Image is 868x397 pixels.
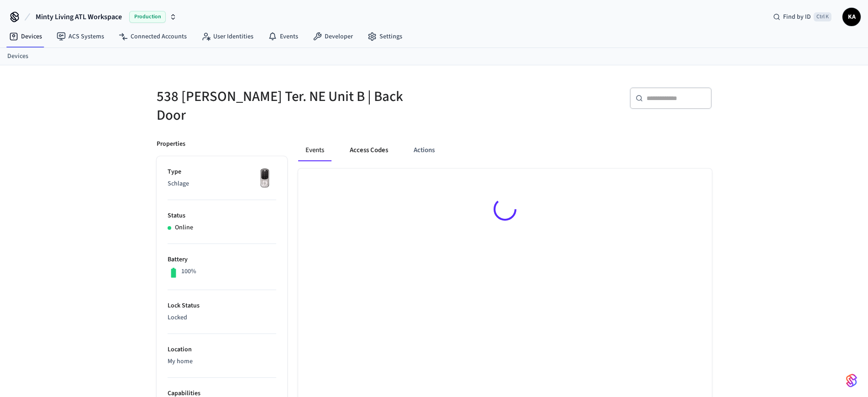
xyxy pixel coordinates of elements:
span: Production [129,11,166,23]
button: Events [298,139,331,161]
p: 100% [181,267,196,276]
p: Battery [168,255,276,265]
span: Minty Living ATL Workspace [36,11,122,22]
a: Devices [7,52,28,61]
p: Online [175,223,193,233]
a: ACS Systems [49,28,111,45]
p: Type [168,167,276,177]
button: Actions [406,139,442,161]
span: KA [843,9,860,25]
img: Yale Assure Touchscreen Wifi Smart Lock, Satin Nickel, Front [253,167,276,190]
p: Location [168,345,276,355]
div: Find by IDCtrl K [766,9,839,25]
p: Properties [157,139,185,149]
a: Developer [305,28,360,45]
a: User Identities [194,28,261,45]
div: ant example [298,139,712,161]
a: Devices [2,28,49,45]
span: Ctrl K [814,12,831,21]
a: Events [261,28,305,45]
a: Settings [360,28,410,45]
p: Status [168,211,276,221]
p: Lock Status [168,301,276,311]
p: Schlage [168,179,276,189]
p: My home [168,357,276,366]
a: Connected Accounts [111,28,194,45]
span: Find by ID [783,12,811,21]
button: Access Codes [342,139,395,161]
p: Locked [168,313,276,323]
h5: 538 [PERSON_NAME] Ter. NE Unit B | Back Door [157,87,429,125]
img: SeamLogoGradient.69752ec5.svg [846,373,857,388]
button: KA [842,8,861,26]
